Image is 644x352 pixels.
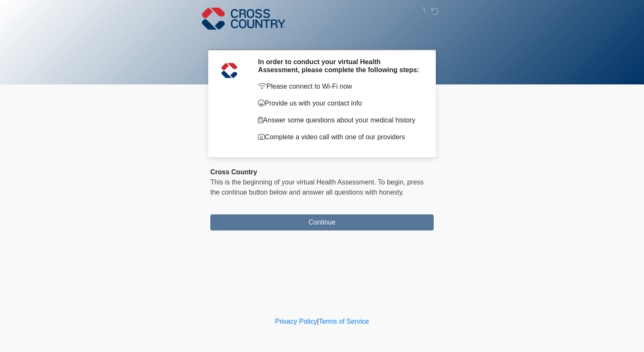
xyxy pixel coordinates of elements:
p: Complete a video call with one of our providers [258,132,421,142]
img: Agent Avatar [217,58,242,83]
button: Continue [210,214,434,230]
p: Provide us with your contact info [258,98,421,108]
img: Cross Country Logo [202,6,285,31]
span: To begin, [378,179,407,186]
h2: In order to conduct your virtual Health Assessment, please complete the following steps: [258,58,421,74]
p: Answer some questions about your medical history [258,115,421,125]
h1: ‎ ‎ ‎ [204,30,440,46]
a: | [317,318,319,325]
p: Please connect to Wi-Fi now [258,81,421,92]
span: press the continue button below and answer all questions with honesty. [210,179,424,196]
span: This is the beginning of your virtual Health Assessment. [210,179,376,186]
a: Privacy Policy [275,318,317,325]
div: Cross Country [210,167,434,177]
a: Terms of Service [319,318,369,325]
